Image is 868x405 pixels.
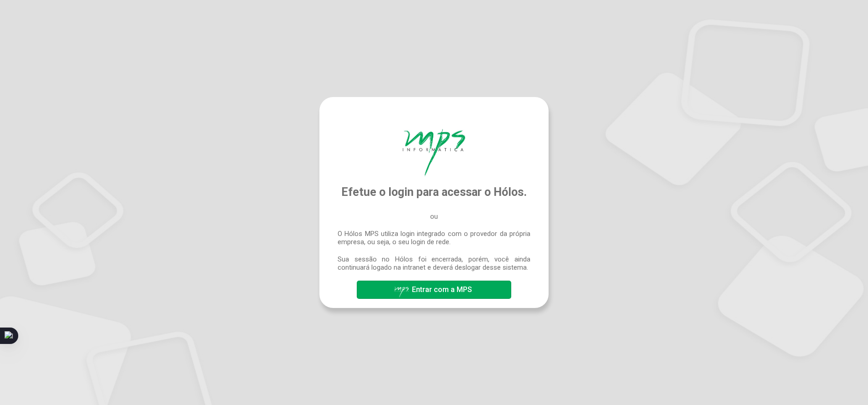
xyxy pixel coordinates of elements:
span: O Hólos MPS utiliza login integrado com o provedor da própria empresa, ou seja, o seu login de rede. [338,230,530,246]
span: Sua sessão no Hólos foi encerrada, porém, você ainda continuará logado na intranet e deverá deslo... [338,255,530,272]
button: Entrar com a MPS [357,281,511,299]
span: Efetue o login para acessar o Hólos. [341,185,527,199]
span: Entrar com a MPS [412,285,472,294]
span: ou [430,212,438,220]
img: Hólos Mps Digital [403,129,465,176]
